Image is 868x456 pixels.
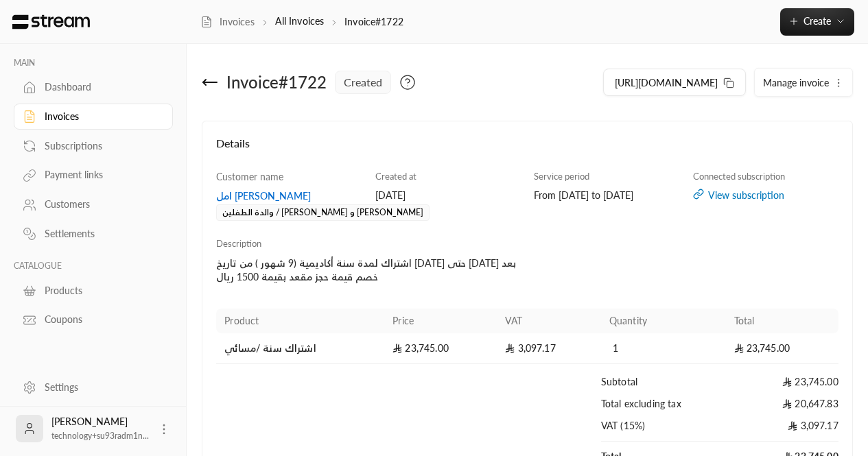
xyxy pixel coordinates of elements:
[344,74,382,91] span: created
[693,189,838,202] a: View subscription
[615,75,718,90] span: [URL][DOMAIN_NAME]
[45,168,156,182] div: Payment links
[45,197,156,211] div: Customers
[45,80,156,94] div: Dashboard
[601,309,726,333] th: Quantity
[344,15,403,29] p: Invoice#1722
[275,15,324,27] a: All Invoices
[200,15,255,29] a: Invoices
[14,162,173,189] a: Payment links
[14,374,173,400] a: Settings
[216,204,430,221] div: والدة الطفلين / [PERSON_NAME] و [PERSON_NAME]
[14,74,173,101] a: Dashboard
[51,415,149,442] div: [PERSON_NAME]
[693,171,785,182] span: Connected subscription
[534,171,589,182] span: Service period
[216,256,521,284] div: اشتراك لمدة سنة أكاديمية (9 شهور ) من تاريخ [DATE] حتى [DATE] بعد خصم قيمة حجز مقعد بقيمة 1500 ريال
[601,397,726,419] td: Total excluding tax
[45,284,156,298] div: Products
[45,110,156,123] div: Invoices
[216,135,838,165] h4: Details
[14,132,173,159] a: Subscriptions
[14,58,173,69] p: MAIN
[726,419,838,442] td: 3,097.17
[601,364,726,397] td: Subtotal
[603,69,746,96] button: [URL][DOMAIN_NAME]
[780,8,854,36] button: Create
[51,431,149,441] span: technology+su93radm1n...
[609,341,623,355] span: 1
[497,309,600,333] th: VAT
[14,261,173,272] p: CATALOGUE
[200,14,403,29] nav: breadcrumb
[375,189,521,202] div: [DATE]
[384,333,497,364] td: 23,745.00
[216,333,384,364] td: اشتراك سنة /مسائي
[601,419,726,442] td: VAT (15%)
[11,14,91,29] img: Logo
[726,309,838,333] th: Total
[45,139,156,153] div: Subscriptions
[216,171,283,182] span: Customer name
[45,381,156,394] div: Settings
[384,309,497,333] th: Price
[216,309,384,333] th: Product
[14,277,173,304] a: Products
[45,227,156,241] div: Settlements
[216,189,430,217] a: امل [PERSON_NAME]والدة الطفلين / [PERSON_NAME] و [PERSON_NAME]
[375,171,417,182] span: Created at
[755,69,852,96] button: Manage invoice
[14,191,173,218] a: Customers
[45,313,156,326] div: Coupons
[763,77,829,88] span: Manage invoice
[14,307,173,333] a: Coupons
[226,71,327,93] div: Invoice # 1722
[726,397,838,419] td: 20,647.83
[14,221,173,248] a: Settlements
[216,238,261,249] span: Description
[14,104,173,130] a: Invoices
[726,333,838,364] td: 23,745.00
[804,15,831,27] span: Create
[534,189,679,202] div: From [DATE] to [DATE]
[497,333,600,364] td: 3,097.17
[216,189,362,203] div: امل [PERSON_NAME]
[726,364,838,397] td: 23,745.00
